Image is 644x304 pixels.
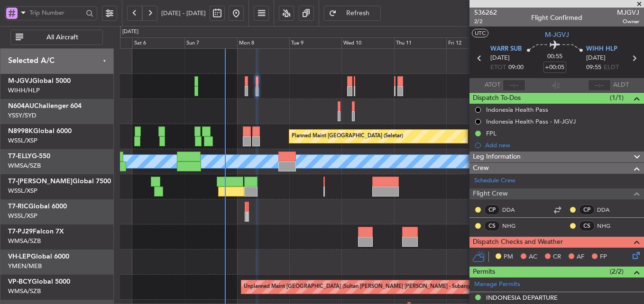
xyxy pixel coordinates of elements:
button: All Aircraft [10,30,103,45]
span: ELDT [604,63,619,72]
span: Refresh [339,10,377,17]
span: Owner [617,18,639,26]
div: Flight Confirmed [531,13,582,23]
span: 09:00 [508,63,524,72]
span: 00:55 [547,52,562,62]
div: INDONESIA DEPARTURE [486,294,558,302]
span: Dispatch To-Dos [473,93,521,104]
a: WMSA/SZB [8,161,41,170]
input: Trip Number [29,6,83,20]
div: Planned Maint [GEOGRAPHIC_DATA] (Seletar) [292,129,403,143]
a: VH-LEPGlobal 6000 [8,253,69,260]
div: CP [484,205,500,215]
a: YSSY/SYD [8,111,37,120]
span: CR [553,252,561,262]
span: [DATE] [490,54,510,63]
span: AC [529,252,537,262]
a: DDA [502,206,524,214]
span: Crew [473,163,489,174]
a: NHG [597,222,618,230]
span: T7-[PERSON_NAME] [8,178,73,185]
span: T7-RIC [8,203,28,210]
span: [DATE] [586,54,606,63]
span: Dispatch Checks and Weather [473,237,563,248]
span: AF [577,252,584,262]
span: WARR SUB [490,45,522,54]
a: DDA [597,206,618,214]
a: N604AUChallenger 604 [8,103,82,109]
a: WIHH/HLP [8,86,40,95]
div: Unplanned Maint [GEOGRAPHIC_DATA] (Sultan [PERSON_NAME] [PERSON_NAME] - Subang) [244,280,471,294]
a: Schedule Crew [474,176,515,186]
a: T7-ELLYG-550 [8,153,50,160]
div: Add new [485,141,639,149]
span: 536262 [474,8,497,18]
a: T7-PJ29Falcon 7X [8,228,64,235]
a: WSSL/XSP [8,187,37,195]
span: ETOT [490,63,506,72]
span: WIHH HLP [586,45,617,54]
a: VP-BCYGlobal 5000 [8,278,70,285]
span: All Aircraft [25,34,100,41]
a: WMSA/SZB [8,287,41,295]
div: Tue 9 [289,37,341,49]
div: Wed 10 [341,37,394,49]
input: --:-- [503,80,525,91]
span: Flight Crew [473,188,508,199]
div: CS [579,221,595,231]
a: YMEN/MEB [8,262,42,270]
a: NHG [502,222,524,230]
span: [DATE] - [DATE] [161,9,206,18]
a: WSSL/XSP [8,212,37,220]
button: Refresh [324,6,381,21]
button: UTC [472,29,488,37]
div: Sat 6 [132,37,184,49]
div: Fri 12 [446,37,498,49]
span: 09:55 [586,63,601,72]
span: M-JGVJ [8,78,32,84]
span: M-JGVJ [545,30,569,40]
div: CS [484,221,500,231]
span: (1/1) [610,93,624,103]
a: N8998KGlobal 6000 [8,128,72,134]
div: CP [579,205,595,215]
div: Thu 11 [394,37,446,49]
div: Mon 8 [237,37,289,49]
div: FPL [486,129,497,137]
a: WSSL/XSP [8,136,37,145]
div: Sun 7 [184,37,237,49]
div: [DATE] [122,28,138,36]
span: FP [600,252,607,262]
span: 2/2 [474,18,497,26]
div: Indonesia Health Pass - M-JGVJ [486,117,576,125]
span: PM [504,252,513,262]
a: M-JGVJGlobal 5000 [8,78,71,84]
div: Indonesia Health Pass [486,106,548,114]
a: T7-RICGlobal 6000 [8,203,67,210]
a: Manage Permits [474,280,520,289]
span: T7-PJ29 [8,228,33,235]
span: VH-LEP [8,253,31,260]
span: Leg Information [473,152,521,162]
span: ALDT [613,80,629,90]
span: N8998K [8,128,33,134]
span: Permits [473,267,495,277]
span: MJGVJ [617,8,639,18]
span: VP-BCY [8,278,32,285]
a: WMSA/SZB [8,237,41,245]
span: ATOT [485,80,500,90]
span: (2/2) [610,267,624,277]
span: N604AU [8,103,34,109]
a: T7-[PERSON_NAME]Global 7500 [8,178,111,185]
span: T7-ELLY [8,153,32,160]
